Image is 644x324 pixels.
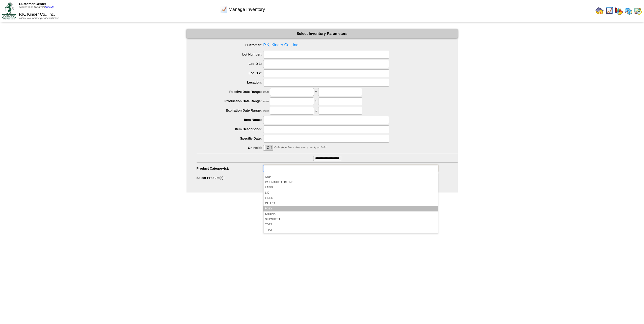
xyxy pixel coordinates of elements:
li: IM FINISHED / BLEND [263,180,438,185]
li: TRAY [263,227,438,233]
span: from [263,91,269,94]
img: line_graph.gif [605,7,613,15]
span: Thank You for Being Our Customer! [19,17,59,20]
label: Off [263,145,273,150]
li: LABEL [263,185,438,190]
label: Location: [197,80,263,84]
span: Logged in as Skadiyala [19,6,53,9]
span: from [263,109,269,112]
label: Select Product(s): [197,176,263,180]
li: POLY [263,206,438,211]
li: PALLET [263,201,438,206]
span: P.K, Kinder Co., Inc. [19,12,55,17]
span: Manage Inventory [229,7,265,12]
label: Lot ID 1: [197,62,263,66]
span: to [315,100,317,103]
span: P.K, Kinder Co., Inc. [197,41,458,49]
label: On Hold: [197,146,263,150]
img: home.gif [596,7,604,15]
li: CUP [263,174,438,180]
label: Specific Date: [197,137,263,140]
label: Lot ID 2: [197,71,263,75]
img: line_graph.gif [220,5,228,13]
span: from [263,100,269,103]
img: graph.gif [615,7,623,15]
span: to [315,91,317,94]
img: calendarinout.gif [634,7,642,15]
img: ZoRoCo_Logo(Green%26Foil)%20jpg.webp [2,2,16,19]
div: Select Inventory Parameters [186,29,458,38]
span: Only show items that are currently on hold. [274,146,327,149]
li: SHRINK [263,211,438,217]
div: OnOff [263,145,273,151]
img: calendarprod.gif [624,7,632,15]
a: (logout) [45,6,53,9]
label: Production Date Range: [197,99,263,103]
label: Item Description: [197,127,263,131]
li: TOTE [263,222,438,227]
li: SLIPSHEET [263,217,438,222]
label: Expiration Date Range: [197,109,263,112]
span: Customer Center [19,2,46,6]
label: Lot Number: [197,52,263,56]
span: to [315,109,317,112]
label: Item Name: [197,118,263,122]
li: LINER [263,196,438,201]
label: Receive Date Range: [197,90,263,94]
label: Product Category(s): [197,167,263,170]
li: LID [263,190,438,196]
label: Customer: [197,43,263,47]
